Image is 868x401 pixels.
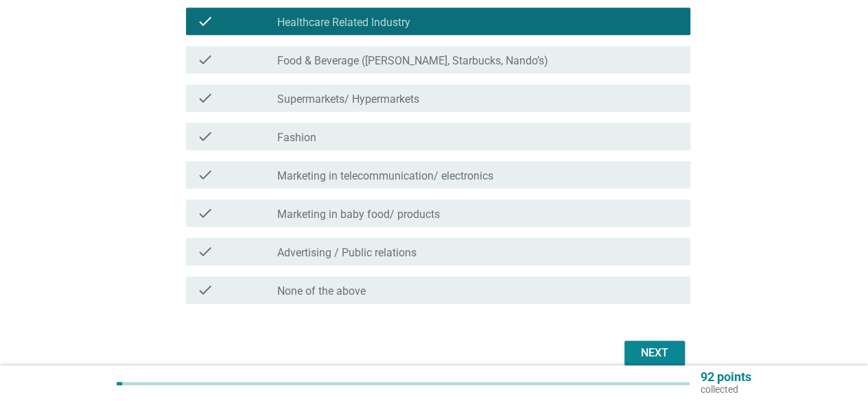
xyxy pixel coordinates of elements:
[701,383,751,396] p: collected
[277,169,493,183] label: Marketing in telecommunication/ electronics
[197,167,213,183] i: check
[197,90,213,106] i: check
[277,284,366,298] label: None of the above
[197,205,213,221] i: check
[197,282,213,298] i: check
[624,341,685,365] button: Next
[277,208,440,221] label: Marketing in baby food/ products
[197,128,213,145] i: check
[277,246,417,260] label: Advertising / Public relations
[197,243,213,260] i: check
[277,16,410,29] label: Healthcare Related Industry
[277,54,548,68] label: Food & Beverage ([PERSON_NAME], Starbucks, Nando’s)
[197,51,213,68] i: check
[277,131,316,145] label: Fashion
[197,13,213,29] i: check
[277,93,419,106] label: Supermarkets/ Hypermarkets
[635,345,674,361] div: Next
[701,371,751,383] p: 92 points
